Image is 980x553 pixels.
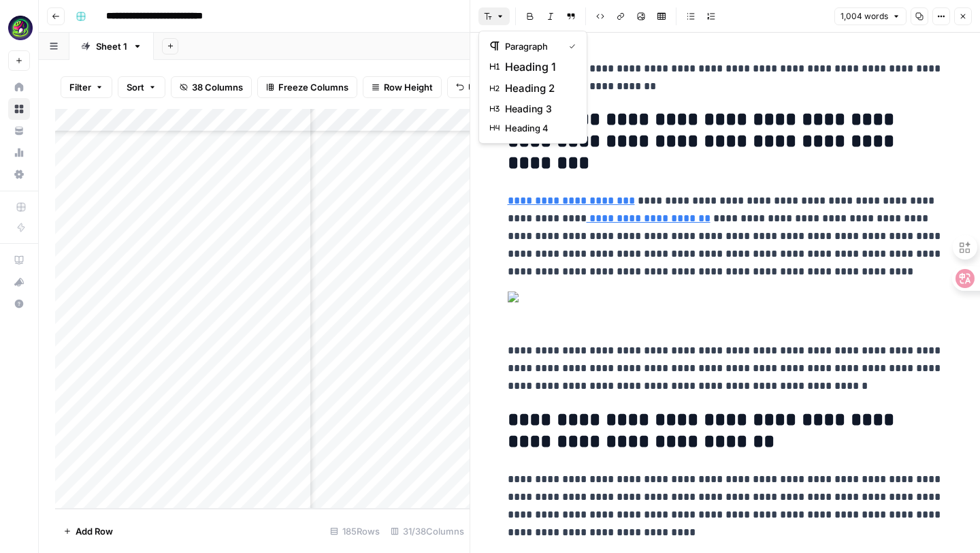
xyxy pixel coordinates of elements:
[118,76,165,98] button: Sort
[384,80,433,94] span: Row Height
[505,80,570,97] span: heading 2
[69,80,91,94] span: Filter
[278,80,348,94] span: Freeze Columns
[8,249,30,271] a: AirOps Academy
[325,520,385,542] div: 185 Rows
[505,59,570,75] span: heading 1
[505,39,558,53] span: paragraph
[505,102,570,116] span: heading 3
[8,98,30,120] a: Browse
[8,271,30,293] button: What's new?
[8,76,30,98] a: Home
[447,76,500,98] button: Undo
[127,80,144,94] span: Sort
[192,80,243,94] span: 38 Columns
[8,11,30,45] button: Workspace: Meshy
[834,7,906,25] button: 1,004 words
[76,524,113,538] span: Add Row
[363,76,442,98] button: Row Height
[840,10,888,22] span: 1,004 words
[8,120,30,142] a: Your Data
[61,76,112,98] button: Filter
[55,520,121,542] button: Add Row
[385,520,470,542] div: 31/38 Columns
[8,293,30,315] button: Help + Support
[505,121,570,135] span: heading 4
[257,76,357,98] button: Freeze Columns
[96,39,127,53] div: Sheet 1
[8,163,30,185] a: Settings
[8,142,30,163] a: Usage
[9,272,29,292] div: What's new?
[171,76,252,98] button: 38 Columns
[8,16,33,40] img: Meshy Logo
[69,33,154,60] a: Sheet 1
